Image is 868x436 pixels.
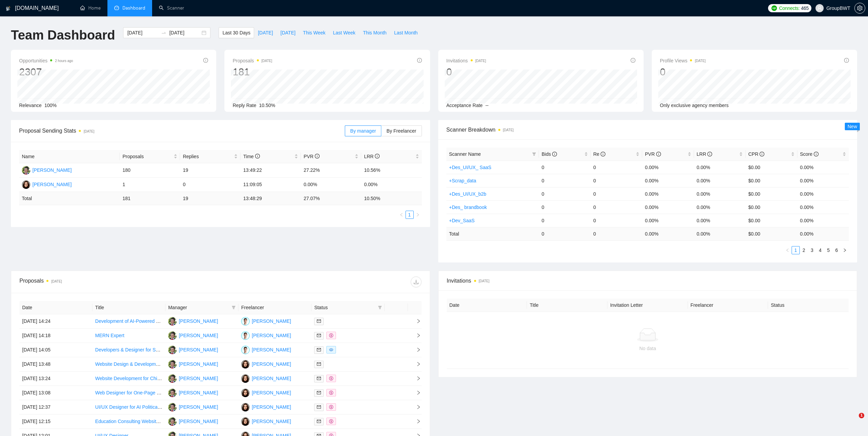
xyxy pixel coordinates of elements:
div: [PERSON_NAME] [179,332,218,339]
a: 4 [816,246,824,254]
td: 13:49:22 [240,163,301,178]
a: AS[PERSON_NAME] [168,347,218,352]
span: info-circle [315,154,320,159]
td: 0.00% [797,200,849,214]
a: +Dev_SaaS [449,218,475,223]
span: Score [800,151,819,157]
a: AS[PERSON_NAME] [168,390,218,395]
span: Scanner Name [449,151,481,157]
a: 5 [825,246,832,254]
span: Dashboard [122,5,145,11]
span: New [848,124,857,129]
span: By Freelancer [386,128,416,134]
td: 0.00% [694,200,746,214]
div: 181 [233,65,272,78]
img: AS [168,317,177,326]
a: 2 [800,246,808,254]
span: dollar [329,333,333,337]
time: 2 hours ago [55,59,73,63]
td: 0.00% [301,178,361,192]
span: Relevance [19,103,42,108]
th: Freelancer [238,301,311,314]
td: 11:09:05 [240,178,301,192]
span: filter [377,302,383,313]
span: left [399,213,403,217]
span: info-circle [552,152,557,156]
td: $ 0.00 [746,227,797,240]
th: Name [19,150,120,163]
td: 0 [539,214,591,227]
input: Start date [127,29,158,36]
span: info-circle [707,152,712,156]
span: Invitations [446,57,486,65]
span: to [161,30,166,35]
td: 0.00 % [694,227,746,240]
td: Website Development for Chicago-Based Business [92,372,165,386]
div: 0 [660,65,706,78]
a: AS[PERSON_NAME] [168,375,218,381]
td: 0 [591,227,643,240]
td: [DATE] 13:08 [19,386,92,400]
span: filter [532,152,536,156]
span: -- [485,103,488,108]
span: 10.50% [259,103,275,108]
li: Next Page [841,246,849,254]
div: [PERSON_NAME] [32,166,72,174]
a: setting [854,5,865,11]
a: SK[PERSON_NAME] [241,375,291,381]
span: mail [317,319,321,323]
td: 0 [539,174,591,187]
td: $0.00 [746,214,797,227]
td: Developers & Designer for SaaS MVP [92,343,165,357]
th: Title [92,301,165,314]
th: Replies [180,150,240,163]
img: AS [168,403,177,411]
button: right [841,246,849,254]
span: 465 [801,4,809,12]
a: Education Consulting Website Development [95,419,188,424]
td: 19 [180,192,240,205]
span: right [411,405,421,409]
td: 10.56% [361,163,422,178]
a: MERN Expert [95,333,124,338]
a: DN[PERSON_NAME] [241,332,291,338]
td: 0 [539,200,591,214]
td: 0.00% [361,178,422,192]
time: [DATE] [84,130,94,133]
td: 0.00% [642,214,694,227]
div: [PERSON_NAME] [32,181,72,188]
time: [DATE] [51,280,62,283]
td: UI/UX Designer for AI Political Advocacy Platform [92,400,165,415]
div: [PERSON_NAME] [252,346,291,354]
div: 2307 [19,65,73,78]
td: [DATE] 12:37 [19,400,92,415]
span: dollar [329,391,333,395]
td: 0.00% [642,187,694,200]
span: [DATE] [258,29,273,36]
div: [PERSON_NAME] [252,389,291,396]
td: 13:48:29 [240,192,301,205]
li: Previous Page [783,246,792,254]
span: info-circle [255,154,260,159]
td: 0 [539,187,591,200]
input: End date [169,29,200,36]
span: Opportunities [19,57,73,65]
img: SK [22,180,30,189]
td: 19 [180,163,240,178]
td: 0.00% [694,187,746,200]
li: 3 [808,246,816,254]
td: Education Consulting Website Development [92,415,165,429]
div: [PERSON_NAME] [179,375,218,382]
li: 2 [800,246,808,254]
span: left [785,248,790,252]
span: This Month [363,29,386,36]
a: AS[PERSON_NAME] [168,361,218,366]
span: info-circle [601,152,605,156]
th: Manager [165,301,238,314]
li: 1 [406,211,414,219]
a: SK[PERSON_NAME] [22,181,72,187]
td: Total [19,192,120,205]
a: Developers & Designer for SaaS MVP [95,347,176,352]
td: Development of AI-Powered Educational Web Platform [92,314,165,329]
span: right [411,390,421,395]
